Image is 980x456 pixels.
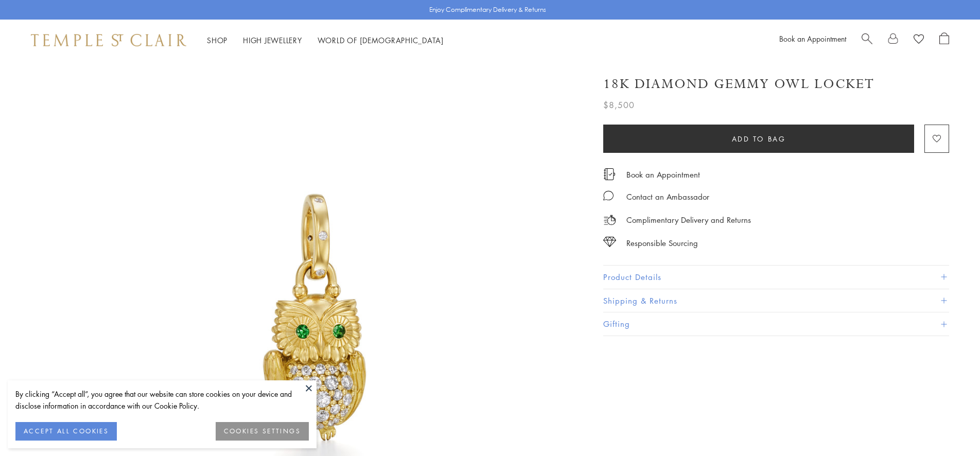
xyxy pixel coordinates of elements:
[207,34,444,47] nav: Main navigation
[603,190,614,201] img: MessageIcon-01_2.svg
[939,32,949,48] a: Open Shopping Bag
[603,98,635,112] span: $8,500
[914,32,924,48] a: View Wishlist
[929,408,970,446] iframe: Gorgias live chat messenger
[318,35,444,45] a: World of [DEMOGRAPHIC_DATA]World of [DEMOGRAPHIC_DATA]
[603,312,949,336] button: Gifting
[626,169,700,180] a: Book an Appointment
[862,32,872,48] a: Search
[31,34,186,46] img: Temple St. Clair
[603,266,949,289] button: Product Details
[15,388,309,412] div: By clicking “Accept all”, you agree that our website can store cookies on your device and disclos...
[626,214,751,226] p: Complimentary Delivery and Returns
[603,289,949,312] button: Shipping & Returns
[732,133,786,145] span: Add to bag
[207,35,227,45] a: ShopShop
[603,168,616,180] img: icon_appointment.svg
[626,237,698,250] div: Responsible Sourcing
[603,75,874,93] h1: 18K Diamond Gemmy Owl Locket
[429,5,546,15] p: Enjoy Complimentary Delivery & Returns
[603,214,616,226] img: icon_delivery.svg
[626,190,709,203] div: Contact an Ambassador
[603,125,914,153] button: Add to bag
[243,35,302,45] a: High JewelleryHigh Jewellery
[603,237,616,247] img: icon_sourcing.svg
[15,422,117,441] button: ACCEPT ALL COOKIES
[216,422,309,441] button: COOKIES SETTINGS
[779,33,846,44] a: Book an Appointment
